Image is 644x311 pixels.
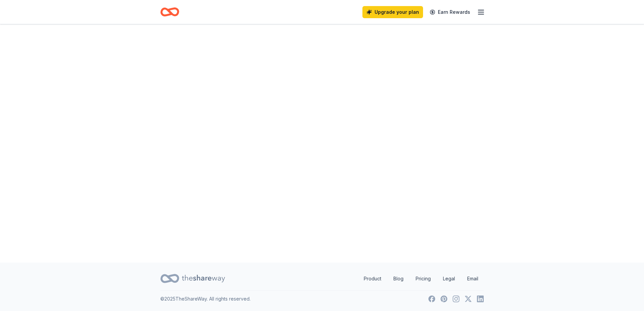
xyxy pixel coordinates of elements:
a: Upgrade your plan [362,6,423,18]
nav: quick links [358,272,484,285]
a: Home [160,4,179,20]
a: Blog [388,272,409,285]
a: Product [358,272,387,285]
a: Pricing [410,272,436,285]
a: Email [462,272,484,285]
a: Earn Rewards [426,6,474,18]
a: Legal [438,272,460,285]
p: © 2025 TheShareWay. All rights reserved. [160,295,251,303]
